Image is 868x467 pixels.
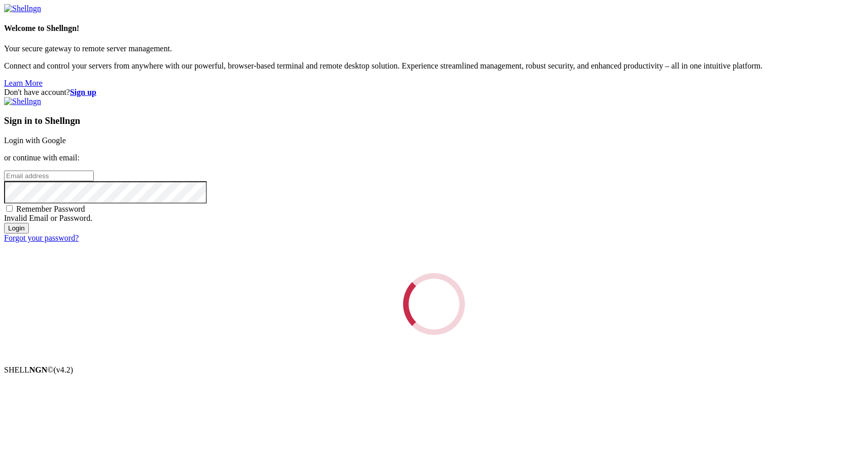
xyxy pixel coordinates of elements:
p: Connect and control your servers from anywhere with our powerful, browser-based terminal and remo... [4,61,864,71]
a: Sign up [70,88,96,96]
span: SHELL © [4,365,73,374]
a: Learn More [4,79,43,87]
p: Your secure gateway to remote server management. [4,44,864,53]
div: Invalid Email or Password. [4,214,864,223]
p: or continue with email: [4,153,864,162]
img: Shellngn [4,97,41,106]
b: NGN [29,365,48,374]
span: 4.2.0 [54,365,74,374]
div: Loading... [403,273,465,335]
div: Don't have account? [4,88,864,97]
img: Shellngn [4,4,41,13]
input: Remember Password [6,205,13,212]
h4: Welcome to Shellngn! [4,24,864,33]
h3: Sign in to Shellngn [4,115,864,126]
a: Login with Google [4,136,66,145]
input: Email address [4,171,94,181]
input: Login [4,223,29,233]
span: Remember Password [16,205,85,213]
a: Forgot your password? [4,233,79,242]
